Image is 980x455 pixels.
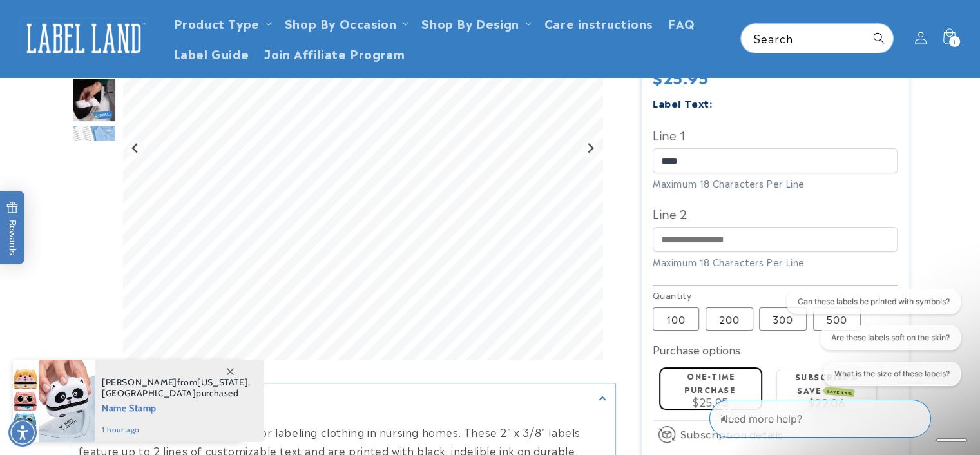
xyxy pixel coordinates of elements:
span: 1 [953,36,956,47]
span: [PERSON_NAME] [102,376,177,388]
span: [GEOGRAPHIC_DATA] [102,387,196,399]
iframe: Gorgias Floating Chat [709,394,967,442]
span: Label Guide [174,46,249,61]
span: Name Stamp [102,399,251,415]
a: Label Land [15,14,153,63]
div: Go to slide 4 [72,77,117,122]
a: Product Type [174,14,260,32]
label: Line 2 [653,203,898,224]
span: Rewards [6,202,19,255]
a: Label Guide [166,38,257,68]
span: from , purchased [102,377,251,399]
button: Go to last slide [127,140,144,157]
div: Maximum 18 Characters Per Line [653,255,898,269]
span: FAQ [668,15,695,30]
img: Nursing Home Iron-On - Label Land [72,124,117,169]
label: 300 [759,307,807,331]
img: Nursing Home Iron-On - Label Land [72,77,117,122]
div: Go to slide 5 [72,124,117,169]
button: Search [865,24,893,52]
span: Join Affiliate Program [264,46,405,61]
summary: Shop By Occasion [277,8,414,38]
a: Shop By Design [421,14,519,32]
span: Care instructions [544,15,653,30]
span: 1 hour ago [102,424,251,436]
div: Accessibility Menu [8,418,37,447]
label: Line 1 [653,124,898,145]
a: Join Affiliate Program [256,38,412,68]
span: Shop By Occasion [285,15,397,30]
span: $25.95 [693,394,729,409]
summary: Product Type [166,8,277,38]
legend: Quantity [653,289,693,302]
a: Care instructions [537,8,660,38]
div: Maximum 18 Characters Per Line [653,177,898,190]
label: 100 [653,307,699,331]
label: One-time purchase [684,370,735,395]
iframe: Gorgias live chat conversation starters [778,289,967,397]
img: Label Land [19,18,148,58]
span: [US_STATE] [197,376,248,388]
a: FAQ [660,8,703,38]
label: Label Text: [653,95,713,110]
label: 200 [706,307,753,331]
span: Subscription details [680,426,783,441]
summary: Shop By Design [414,8,536,38]
label: Purchase options [653,342,740,357]
summary: Description [72,384,615,413]
button: Next slide [581,140,599,157]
